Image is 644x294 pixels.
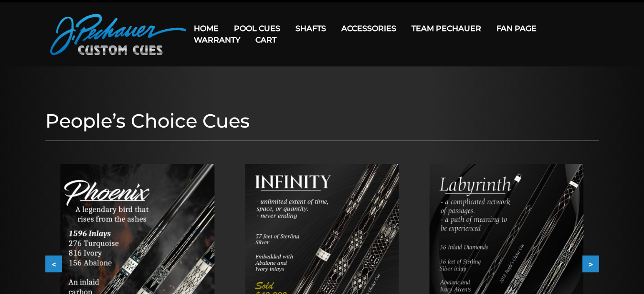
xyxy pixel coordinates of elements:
[404,16,489,41] a: Team Pechauer
[45,109,599,132] h1: People’s Choice Cues
[248,28,284,52] a: Cart
[489,16,544,41] a: Fan Page
[45,256,599,272] div: Carousel Navigation
[186,28,248,52] a: Warranty
[45,256,62,272] button: <
[226,16,288,41] a: Pool Cues
[50,14,186,55] img: Pechauer Custom Cues
[582,256,599,272] button: >
[288,16,334,41] a: Shafts
[186,16,226,41] a: Home
[334,16,404,41] a: Accessories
